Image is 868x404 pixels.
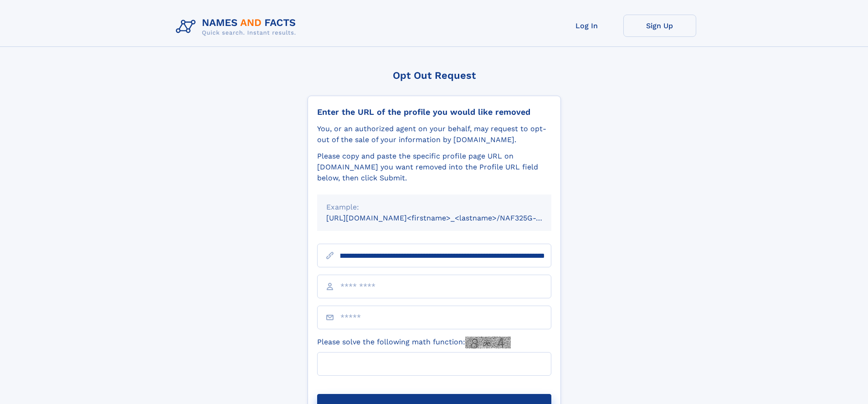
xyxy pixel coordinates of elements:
[550,15,623,37] a: Log In
[317,337,511,348] label: Please solve the following math function:
[308,70,561,81] div: Opt Out Request
[317,107,551,117] div: Enter the URL of the profile you would like removed
[326,214,569,222] small: [URL][DOMAIN_NAME]<firstname>_<lastname>/NAF325G-xxxxxxxx
[326,202,542,213] div: Example:
[317,123,551,145] div: You, or an authorized agent on your behalf, may request to opt-out of the sale of your informatio...
[317,151,551,184] div: Please copy and paste the specific profile page URL on [DOMAIN_NAME] you want removed into the Pr...
[623,15,696,37] a: Sign Up
[172,15,303,39] img: Logo Names and Facts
